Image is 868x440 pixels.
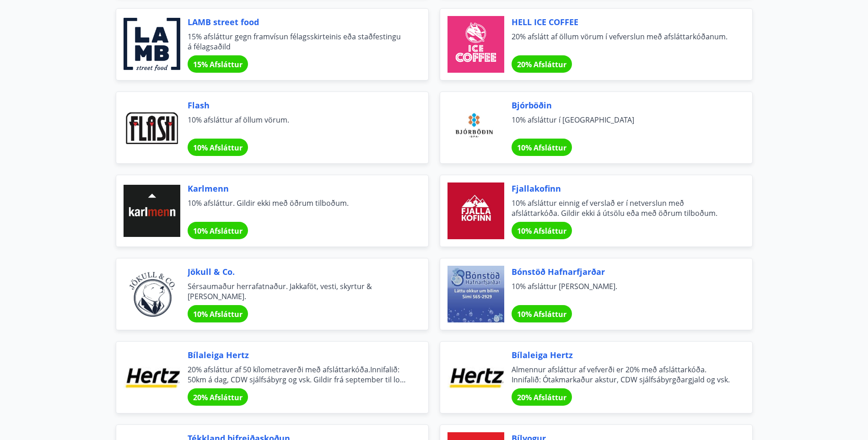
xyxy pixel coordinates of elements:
[517,392,566,402] span: 20% Afsláttur
[188,182,406,194] span: Karlmenn
[512,115,730,135] span: 10% afsláttur í [GEOGRAPHIC_DATA]
[512,16,730,28] span: HELL ICE COFFEE
[512,349,730,361] span: Bílaleiga Hertz
[512,198,730,218] span: 10% afsláttur einnig ef verslað er í netverslun með afsláttarkóða. Gildir ekki á útsölu eða með ö...
[517,143,566,153] span: 10% Afsláttur
[512,32,730,52] span: 20% afslátt af öllum vörum í vefverslun með afsláttarkóðanum.
[512,266,730,278] span: Bónstöð Hafnarfjarðar
[193,59,243,70] span: 15% Afsláttur
[188,281,406,301] span: Sérsaumaður herrafatnaður. Jakkaföt, vesti, skyrtur & [PERSON_NAME].
[193,392,243,402] span: 20% Afsláttur
[517,309,566,319] span: 10% Afsláttur
[193,143,243,153] span: 10% Afsláttur
[188,16,406,28] span: LAMB street food
[188,115,406,135] span: 10% afsláttur af öllum vörum.
[188,266,406,278] span: Jökull & Co.
[512,182,730,194] span: Fjallakofinn
[188,198,406,218] span: 10% afsláttur. Gildir ekki með öðrum tilboðum.
[193,226,243,236] span: 10% Afsláttur
[512,281,730,301] span: 10% afsláttur [PERSON_NAME].
[188,99,406,111] span: Flash
[512,365,730,385] span: Almennur afsláttur af vefverði er 20% með afsláttarkóða. Innifalið: Ótakmarkaður akstur, CDW sjál...
[188,365,406,385] span: 20% afsláttur af 50 kílometraverði með afsláttarkóða.Innifalið: 50km á dag, CDW sjálfsábyrg og vs...
[512,99,730,111] span: Bjórböðin
[517,226,566,236] span: 10% Afsláttur
[188,32,406,52] span: 15% afsláttur gegn framvísun félagsskirteinis eða staðfestingu á félagsaðild
[188,349,406,361] span: Bílaleiga Hertz
[193,309,243,319] span: 10% Afsláttur
[517,59,566,70] span: 20% Afsláttur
